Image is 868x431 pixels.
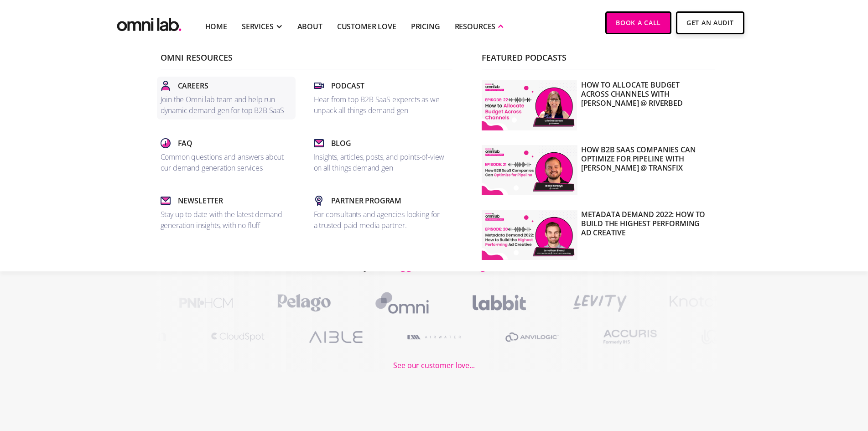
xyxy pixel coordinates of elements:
[478,206,712,264] a: Metadata Demand 2022: How to Build the Highest Performing Ad Creative
[581,210,708,260] p: Metadata Demand 2022: How to Build the Highest Performing Ad Creative
[161,94,292,116] p: Join the Omni lab team and help run dynamic demand gen for top B2B SaaS
[393,359,474,372] div: See our customer love...
[676,11,744,34] a: Get An Audit
[361,290,441,316] img: Omni HR
[605,11,671,34] a: Book a Call
[482,53,715,69] p: Featured Podcasts
[157,134,296,177] a: FaqCommon questions and answers about our demand generation services
[478,77,712,134] a: How to Allocate Budget Across Channels with [PERSON_NAME] @ Riverbed
[161,151,292,173] p: Common questions and answers about our demand generation services
[314,151,445,173] p: Insights, articles, posts, and points-of-view on all things demand gen
[310,77,449,119] a: PodcastHear from top B2B SaaS expercts as we unpack all things demand gen
[115,11,183,34] a: home
[331,80,364,91] p: Podcast
[157,192,296,234] a: NewsletterStay up to date with the latest demand generation insights, with no fluff
[581,80,708,130] p: How to Allocate Budget Across Channels with [PERSON_NAME] @ Riverbed
[395,324,475,350] img: A1RWATER
[478,141,712,199] a: How B2B SaaS Companies Can Optimize for Pipeline with [PERSON_NAME] @ Transfix
[297,21,322,32] a: About
[310,134,449,177] a: BlogInsights, articles, posts, and points-of-view on all things demand gen
[161,209,292,231] p: Stay up to date with the latest demand generation insights, with no fluff
[393,350,474,372] a: See our customer love...
[581,145,708,195] p: How B2B SaaS Companies Can Optimize for Pipeline with [PERSON_NAME] @ Transfix
[205,21,227,32] a: Home
[115,11,183,34] img: Omni Lab: B2B SaaS Demand Generation Agency
[411,21,440,32] a: Pricing
[178,195,223,206] p: Newsletter
[314,94,445,116] p: Hear from top B2B SaaS expercts as we unpack all things demand gen
[161,53,452,69] p: Omni Resources
[310,192,449,234] a: Partner ProgramFor consultants and agencies looking for a trusted paid media partner.
[242,21,274,32] div: SERVICES
[704,325,868,431] iframe: Chat Widget
[313,253,556,290] h2: Trusted by the in B2B
[157,77,296,119] a: CareersJoin the Omni lab team and help run dynamic demand gen for top B2B SaaS
[331,195,402,206] p: Partner Program
[314,209,445,231] p: For consultants and agencies looking for a trusted paid media partner.
[337,21,396,32] a: Customer Love
[459,290,539,316] img: Labbit
[331,138,351,149] p: Blog
[178,80,208,91] p: Careers
[455,21,496,32] div: RESOURCES
[178,138,193,149] p: Faq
